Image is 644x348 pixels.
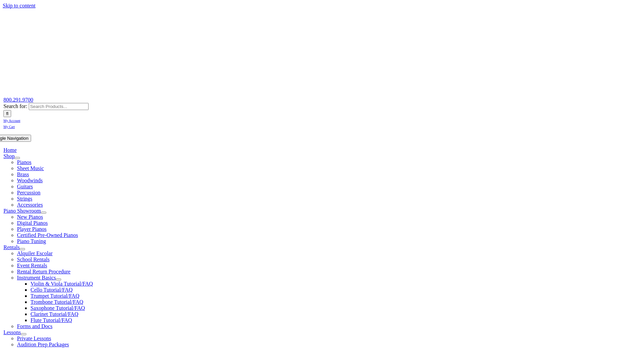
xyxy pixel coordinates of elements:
button: Open submenu of Shop [15,157,20,159]
a: Trombone Tutorial/FAQ [30,299,83,305]
span: Search for: [3,103,27,109]
a: Pianos [17,159,31,165]
a: Forms and Docs [17,323,52,329]
a: Cello Tutorial/FAQ [30,287,73,293]
a: Piano Tuning [17,238,46,244]
a: School Rentals [17,257,49,262]
button: Open submenu of Lessons [21,333,26,335]
a: Home [3,147,17,153]
a: Player Pianos [17,226,47,232]
span: My Account [3,119,20,123]
a: My Account [3,117,20,123]
a: Woodwinds [17,178,43,183]
a: Piano Showroom [3,208,41,214]
button: Open submenu of Piano Showroom [41,212,46,214]
a: 800.291.9700 [3,97,33,103]
a: Trumpet Tutorial/FAQ [30,293,79,299]
a: Brass [17,171,29,177]
a: Percussion [17,190,40,195]
a: Shop [3,153,15,159]
span: My Cart [3,125,15,129]
a: Accessories [17,202,43,208]
a: Audition Prep Packages [17,342,69,347]
a: Flute Tutorial/FAQ [30,317,72,323]
a: Rental Return Procedure [17,269,70,274]
input: Search Products... [29,103,89,110]
a: Lessons [3,329,21,335]
a: Digital Pianos [17,220,48,226]
a: Sheet Music [17,165,44,171]
a: My Cart [3,123,15,129]
a: Instrument Basics [17,275,56,280]
a: Violin & Viola Tutorial/FAQ [30,281,93,287]
a: Certified Pre-Owned Pianos [17,232,78,238]
a: Rentals [3,244,20,250]
a: Strings [17,196,32,202]
a: Alquiler Escolar [17,250,52,256]
button: Open submenu of Rentals [20,248,25,250]
button: Open submenu of Instrument Basics [56,278,61,280]
a: Guitars [17,184,33,189]
a: Clarinet Tutorial/FAQ [30,311,78,317]
a: Event Rentals [17,263,47,268]
a: Private Lessons [17,336,51,341]
a: Skip to content [3,3,35,8]
a: New Pianos [17,214,43,220]
input: Search [3,110,11,117]
a: Saxophone Tutorial/FAQ [30,305,85,311]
